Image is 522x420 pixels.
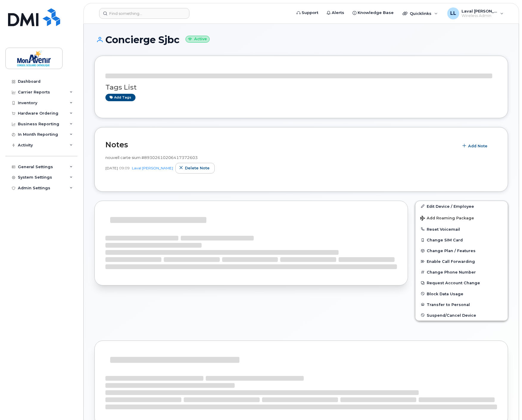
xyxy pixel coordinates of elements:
button: Suspend/Cancel Device [415,310,508,321]
button: Block Data Usage [415,288,508,299]
span: Add Note [468,143,487,149]
button: Change Plan / Features [415,245,508,256]
span: Enable Call Forwarding [427,259,475,264]
h1: Concierge Sjbc [94,35,508,45]
button: Change SIM Card [415,235,508,245]
button: Transfer to Personal [415,299,508,310]
span: Change Plan / Features [427,249,476,253]
span: Delete note [185,165,210,171]
h2: Notes [105,140,456,149]
span: nouvell carte sium #89302610206417372603 [105,155,198,160]
span: Suspend/Cancel Device [427,313,476,317]
a: Laval [PERSON_NAME] [132,166,173,170]
a: Edit Device / Employee [415,201,508,212]
button: Add Note [459,140,493,151]
button: Delete note [175,163,215,174]
a: Add tags [105,94,135,101]
button: Enable Call Forwarding [415,256,508,267]
button: Change Phone Number [415,267,508,277]
button: Add Roaming Package [415,212,508,224]
small: Active [186,36,210,43]
span: 09:09 [119,165,130,171]
span: Add Roaming Package [420,216,474,221]
h3: Tags List [105,84,497,91]
button: Reset Voicemail [415,224,508,235]
button: Request Account Change [415,277,508,288]
span: [DATE] [105,165,118,171]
